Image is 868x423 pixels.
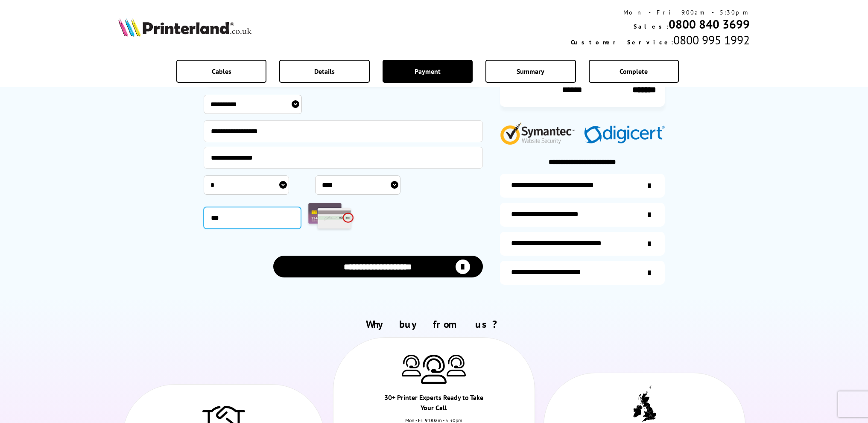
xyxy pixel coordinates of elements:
img: Printerland Logo [118,18,251,37]
a: items-arrive [500,203,665,227]
span: Cables [212,67,231,76]
div: 30+ Printer Experts Ready to Take Your Call [384,392,484,417]
span: Complete [620,67,648,76]
span: Customer Service: [571,38,673,46]
span: Sales: [634,23,669,30]
span: 0800 995 1992 [673,32,750,48]
a: additional-cables [500,232,665,256]
img: Printer Experts [421,355,447,384]
span: Payment [415,67,441,76]
img: Printer Experts [447,355,466,376]
a: 0800 840 3699 [669,16,750,32]
span: Summary [517,67,544,76]
h2: Why buy from us? [118,318,749,331]
span: Details [314,67,335,76]
div: Mon - Fri 9:00am - 5:30pm [571,9,750,16]
a: secure-website [500,261,665,285]
a: additional-ink [500,174,665,198]
img: Printer Experts [402,355,421,376]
